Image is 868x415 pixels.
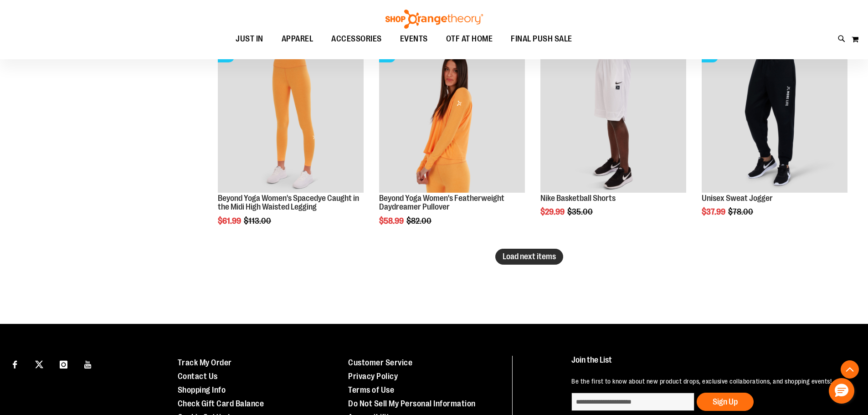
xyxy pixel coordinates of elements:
[178,399,264,408] a: Check Gift Card Balance
[375,42,529,249] div: product
[446,29,493,49] span: OTF AT HOME
[178,358,232,367] a: Track My Order
[400,29,428,49] span: EVENTS
[282,29,313,49] span: APPAREL
[728,207,755,216] span: $78.00
[35,360,43,369] img: Twitter
[218,216,242,225] span: $61.99
[379,194,504,212] a: Beyond Yoga Women's Featherweight Daydreamer Pullover
[31,356,47,372] a: Visit our X page
[540,194,616,203] a: Nike Basketball Shorts
[540,47,686,193] img: Product image for Nike Basketball Shorts
[391,29,437,50] a: EVENTS
[379,47,525,194] a: Product image for Beyond Yoga Womens Featherweight Daydreamer PulloverSALE
[540,47,686,194] a: Product image for Nike Basketball Shorts
[331,29,382,49] span: ACCESSORIES
[829,378,854,404] button: Hello, have a question? Let’s chat.
[536,42,691,240] div: product
[702,47,847,193] img: Product image for Unisex Sweat Jogger
[384,10,484,29] img: Shop Orangetheory
[502,29,581,50] a: FINAL PUSH SALE
[697,42,852,240] div: product
[218,47,364,194] a: Product image for Beyond Yoga Womens Spacedye Caught in the Midi High Waisted LeggingSALE
[702,207,727,216] span: $37.99
[80,356,96,372] a: Visit our Youtube page
[7,356,23,372] a: Visit our Facebook page
[236,29,263,49] span: JUST IN
[540,207,566,216] span: $29.99
[437,29,502,50] a: OTF AT HOME
[713,397,738,406] span: Sign Up
[56,356,72,372] a: Visit our Instagram page
[244,216,272,225] span: $113.00
[178,372,218,381] a: Contact Us
[178,385,226,395] a: Shopping Info
[348,372,398,381] a: Privacy Policy
[406,216,433,225] span: $82.00
[379,47,525,193] img: Product image for Beyond Yoga Womens Featherweight Daydreamer Pullover
[697,393,754,411] button: Sign Up
[272,29,323,49] a: APPAREL
[218,194,359,212] a: Beyond Yoga Women's Spacedye Caught in the Midi High Waisted Legging
[702,47,847,194] a: Product image for Unisex Sweat JoggerSALE
[348,399,476,408] a: Do Not Sell My Personal Information
[226,29,272,50] a: JUST IN
[379,216,405,225] span: $58.99
[511,29,572,49] span: FINAL PUSH SALE
[348,385,394,395] a: Terms of Use
[571,377,847,386] p: Be the first to know about new product drops, exclusive collaborations, and shopping events!
[322,29,391,50] a: ACCESSORIES
[213,42,368,249] div: product
[348,358,412,367] a: Customer Service
[495,249,563,265] button: Load next items
[503,252,556,261] span: Load next items
[567,207,594,216] span: $35.00
[571,393,694,411] input: enter email
[702,194,773,203] a: Unisex Sweat Jogger
[571,356,847,373] h4: Join the List
[841,360,859,379] button: Back To Top
[218,47,364,193] img: Product image for Beyond Yoga Womens Spacedye Caught in the Midi High Waisted Legging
